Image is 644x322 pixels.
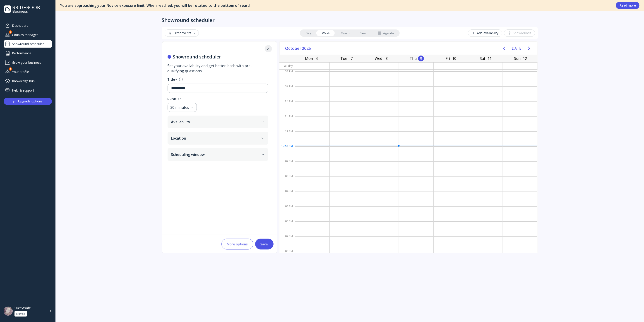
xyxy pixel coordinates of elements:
[4,49,52,57] a: Performance
[418,56,424,61] div: 9
[4,68,52,75] a: Your profile1
[279,234,295,249] div: 07 PM
[500,44,509,53] button: Previous page
[165,29,199,37] button: Filter events
[508,31,531,35] div: Showrounds
[487,56,493,61] div: 11
[162,17,215,23] div: Showround scheduler
[168,97,182,101] div: Duration
[4,77,52,85] a: Knowledge hub
[478,55,487,62] div: Sat
[279,114,295,129] div: 11 AM
[279,204,295,219] div: 05 PM
[9,67,12,71] div: 1
[304,55,315,62] div: Mon
[504,29,535,37] button: Showrounds
[279,69,295,84] div: 08 AM
[279,84,295,99] div: 09 AM
[300,30,317,36] a: Day
[261,242,268,246] div: Save
[4,68,52,75] div: Your profile
[452,56,457,61] div: 10
[616,2,639,9] button: Read more
[221,239,253,249] button: More options
[16,312,25,316] div: Novice
[335,30,355,36] a: Month
[18,98,43,104] div: Upgrade options
[317,30,335,36] a: Week
[168,116,268,128] button: Availability
[284,45,314,52] button: October2025
[168,54,268,60] h5: Showround scheduler
[408,55,418,62] div: Thu
[279,219,295,234] div: 06 PM
[373,55,384,62] div: Wed
[315,56,320,61] div: 6
[4,98,52,105] button: Upgrade options
[4,59,52,66] a: Grow your business
[168,132,268,145] button: Location
[279,189,295,203] div: 04 PM
[168,77,175,82] div: Title
[9,30,12,34] div: 2
[279,174,295,189] div: 03 PM
[349,56,355,61] div: 7
[4,31,52,39] div: Couples manager
[4,307,13,316] img: dpr=2,fit=cover,g=face,w=48,h=48
[171,105,189,110] div: 30 minutes
[522,56,528,61] div: 12
[227,242,248,246] div: More options
[513,55,522,62] div: Sun
[468,29,502,37] button: Add availability
[168,63,268,74] div: Set your availability and get better leads with pre-qualifying questions
[279,144,295,159] div: 01 PM
[279,99,295,114] div: 10 AM
[168,148,268,161] button: Scheduling window
[4,22,52,29] a: Dashboard
[285,45,302,52] span: October
[524,44,533,53] button: Next page
[511,44,523,52] button: [DATE]
[168,31,195,35] div: Filter events
[279,159,295,174] div: 02 PM
[620,4,636,7] div: Read more
[378,31,394,35] div: Agenda
[14,306,31,310] div: SuchyWafel
[60,3,611,8] div: You are approaching your Novice exposure limit. When reached, you will be rotated to the bottom o...
[384,56,389,61] div: 8
[4,87,52,94] a: Help & support
[279,129,295,144] div: 12 PM
[445,55,452,62] div: Fri
[302,45,312,52] span: 2025
[279,249,295,254] div: 08 PM
[255,239,274,249] button: Save
[472,31,499,35] div: Add availability
[4,31,52,39] a: Couples manager2
[279,63,295,69] div: All-day
[339,55,349,62] div: Tue
[4,40,52,48] a: Showround scheduler
[355,30,372,36] a: Year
